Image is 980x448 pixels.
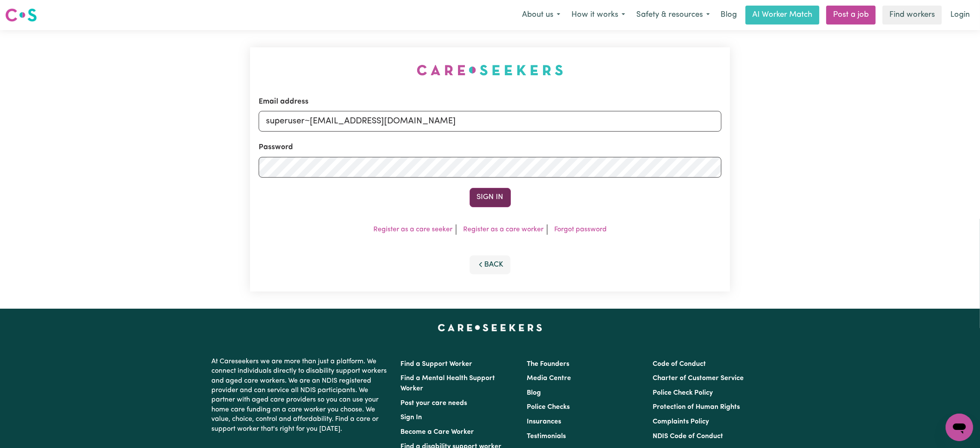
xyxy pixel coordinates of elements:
[945,6,975,25] a: Login
[401,400,467,407] a: Post your care needs
[438,324,542,331] a: Careseekers home page
[566,6,631,24] button: How it works
[653,404,740,411] a: Protection of Human Rights
[527,418,561,425] a: Insurances
[554,226,607,233] a: Forgot password
[259,111,721,132] input: Email address
[5,7,37,23] img: Careseekers logo
[259,96,308,107] label: Email address
[946,414,973,441] iframe: Button to launch messaging window, conversation in progress
[401,429,474,436] a: Become a Care Worker
[653,361,706,368] a: Code of Conduct
[516,6,566,24] button: About us
[373,226,452,233] a: Register as a care seeker
[5,5,37,25] a: Careseekers logo
[212,353,391,437] p: At Careseekers we are more than just a platform. We connect individuals directly to disability su...
[401,414,422,421] a: Sign In
[715,6,742,25] a: Blog
[527,361,569,368] a: The Founders
[401,361,473,368] a: Find a Support Worker
[527,375,571,382] a: Media Centre
[259,142,293,153] label: Password
[653,418,709,425] a: Complaints Policy
[401,375,495,392] a: Find a Mental Health Support Worker
[882,6,942,25] a: Find workers
[527,433,566,440] a: Testimonials
[470,188,511,207] button: Sign In
[653,390,713,396] a: Police Check Policy
[527,390,541,396] a: Blog
[826,6,876,25] a: Post a job
[653,433,723,440] a: NDIS Code of Conduct
[653,375,744,382] a: Charter of Customer Service
[631,6,715,24] button: Safety & resources
[470,255,511,274] button: Back
[527,404,570,411] a: Police Checks
[745,6,819,25] a: AI Worker Match
[463,226,543,233] a: Register as a care worker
